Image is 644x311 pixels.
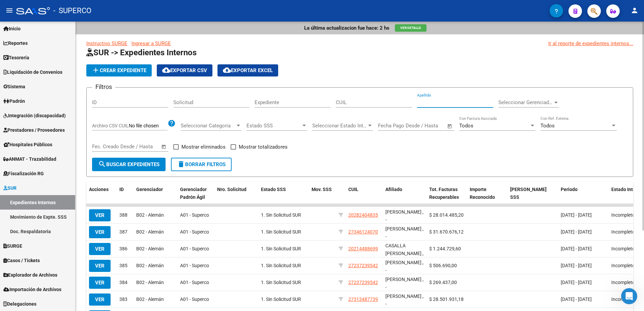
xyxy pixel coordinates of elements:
button: VER [89,226,111,238]
span: Ver Detalle [400,26,421,30]
span: [PERSON_NAME] , - [385,277,423,290]
span: VER [95,297,105,303]
button: Open calendar [160,143,168,151]
span: Prestadores / Proveedores [3,126,65,134]
span: Seleccionar Estado Interno [312,123,367,129]
span: [PERSON_NAME] , - [385,293,423,307]
span: 384 [119,280,127,285]
span: VER [95,229,105,235]
span: Seleccionar Categoria [181,123,235,129]
span: [DATE] - [DATE] [561,212,592,218]
span: $ 28.014.485,20 [429,212,464,218]
datatable-header-cell: Importe Reconocido [467,182,507,205]
span: Todos [459,123,473,129]
button: Open calendar [446,122,454,130]
span: [DATE] - [DATE] [561,297,592,302]
span: Sistema [3,83,25,90]
span: Seleccionar Gerenciador [498,99,553,105]
mat-icon: help [168,119,176,127]
span: Mov. SSS [312,187,332,192]
span: Mostrar totalizadores [239,143,288,151]
span: $ 506.690,00 [429,263,457,268]
input: Fecha fin [411,123,444,129]
span: Incompleto [611,229,635,235]
span: 1. Sin Solicitud SUR [261,297,301,302]
span: Exportar CSV [162,67,207,73]
span: Nro. Solicitud [217,187,246,192]
span: Acciones [89,187,109,192]
span: ANMAT - Trazabilidad [3,155,56,163]
span: B02 - Alemán [136,212,164,218]
input: Fecha inicio [378,123,405,129]
span: 27237239542 [348,280,378,285]
span: Casos / Tickets [3,257,40,264]
span: SUR [3,184,17,192]
span: VER [95,246,105,252]
h3: Filtros [92,82,115,92]
mat-icon: menu [5,6,13,14]
datatable-header-cell: Afiliado [383,182,427,205]
button: Crear Expediente [86,64,152,76]
span: Gerenciador Padrón Ágil [180,187,207,200]
mat-icon: cloud_download [162,66,170,74]
button: Exportar CSV [157,64,212,76]
span: 388 [119,212,127,218]
span: CASALLA [PERSON_NAME] , - [385,243,423,264]
datatable-header-cell: ID [117,182,134,205]
span: Delegaciones [3,300,36,308]
span: [DATE] - [DATE] [561,229,592,235]
a: Ingresar a SURGE [131,40,171,46]
datatable-header-cell: CUIL [346,182,383,205]
span: 1. Sin Solicitud SUR [261,212,301,218]
span: A01 - Superco [180,280,209,285]
span: $ 31.670.676,12 [429,229,464,235]
span: 387 [119,229,127,235]
span: Explorador de Archivos [3,271,57,279]
span: Periodo [561,187,578,192]
span: Todos [540,123,555,129]
span: Incompleto [611,297,635,302]
span: Afiliado [385,187,402,192]
span: CUIL [348,187,358,192]
span: 1. Sin Solicitud SUR [261,246,301,251]
span: Padrón [3,97,25,105]
span: [PERSON_NAME] , - [385,209,423,222]
button: VER [89,209,111,221]
span: VER [95,263,105,269]
datatable-header-cell: Tot. Facturas Recuperables [427,182,467,205]
datatable-header-cell: Acciones [86,182,117,205]
span: [DATE] - [DATE] [561,246,592,251]
span: - SUPERCO [53,3,91,18]
span: Incompleto [611,280,635,285]
span: B02 - Alemán [136,263,164,268]
span: $ 28.501.931,18 [429,297,464,302]
iframe: Intercom live chat [621,288,637,304]
span: B02 - Alemán [136,280,164,285]
span: [DATE] - [DATE] [561,263,592,268]
datatable-header-cell: Gerenciador Padrón Ágil [177,182,214,205]
span: 385 [119,263,127,268]
span: Gerenciador [136,187,163,192]
span: 383 [119,297,127,302]
span: A01 - Superco [180,263,209,268]
button: VER [89,243,111,255]
span: 386 [119,246,127,251]
span: Incompleto [611,212,635,218]
span: A01 - Superco [180,212,209,218]
span: Integración (discapacidad) [3,112,66,119]
button: Exportar EXCEL [217,64,278,76]
mat-icon: add [92,66,100,74]
span: 27313487739 [348,297,378,302]
span: 20214488699 [348,246,378,251]
span: $ 269.437,00 [429,280,457,285]
button: Ver Detalle [395,24,427,32]
p: La última actualizacion fue hace: 2 hs [304,24,389,32]
span: Importación de Archivos [3,286,61,293]
span: VER [95,280,105,286]
mat-icon: delete [177,160,185,168]
span: Tesorería [3,54,29,61]
span: 1. Sin Solicitud SUR [261,263,301,268]
span: A01 - Superco [180,246,209,251]
a: Ir al reporte de expedientes internos... [548,40,633,47]
span: Incompleto [611,263,635,268]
